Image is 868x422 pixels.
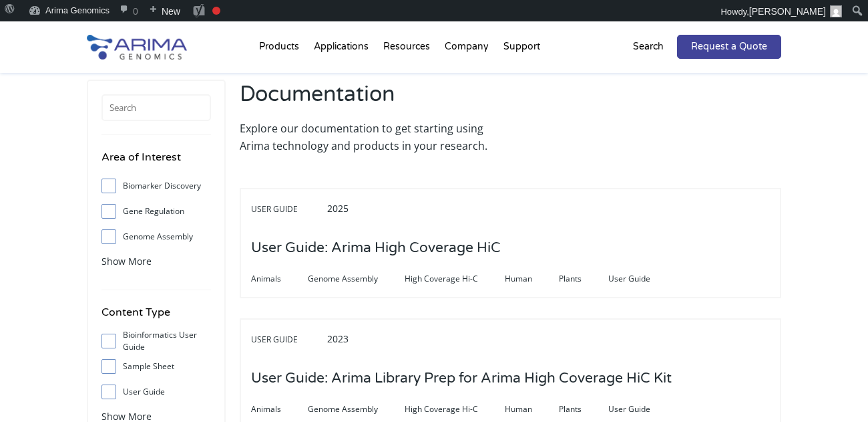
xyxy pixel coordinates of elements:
[405,401,505,417] span: High Coverage Hi-C
[505,271,559,287] span: Human
[101,255,152,268] span: Show More
[101,227,211,247] label: Genome Assembly
[251,371,672,386] a: User Guide: Arima Library Prep for Arima High Coverage HiC Kit
[101,356,211,377] label: Sample Sheet
[240,80,504,120] h2: Documentation
[101,331,211,351] label: Bioinformatics User Guide
[308,401,405,417] span: Genome Assembly
[405,271,505,287] span: High Coverage Hi-C
[251,201,324,217] span: User Guide
[251,358,672,399] h3: User Guide: Arima Library Prep for Arima High Coverage HiC Kit
[559,271,608,287] span: Plants
[212,7,220,15] div: Focus keyphrase not set
[608,271,677,287] span: User Guide
[251,332,324,348] span: User Guide
[101,94,211,121] input: Search
[749,6,826,17] span: [PERSON_NAME]
[251,241,501,255] a: User Guide: Arima High Coverage HiC
[327,332,349,345] span: 2023
[308,271,405,287] span: Genome Assembly
[251,227,501,269] h3: User Guide: Arima High Coverage HiC
[608,401,677,417] span: User Guide
[101,201,211,221] label: Gene Regulation
[251,401,308,417] span: Animals
[251,271,308,287] span: Animals
[101,176,211,196] label: Biomarker Discovery
[505,401,559,417] span: Human
[677,35,781,59] a: Request a Quote
[327,202,349,215] span: 2025
[559,401,608,417] span: Plants
[87,35,187,60] img: Arima-Genomics-logo
[240,120,504,154] p: Explore our documentation to get starting using Arima technology and products in your research.
[101,148,211,176] h4: Area of Interest
[101,304,211,331] h4: Content Type
[633,38,664,56] p: Search
[101,382,211,402] label: User Guide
